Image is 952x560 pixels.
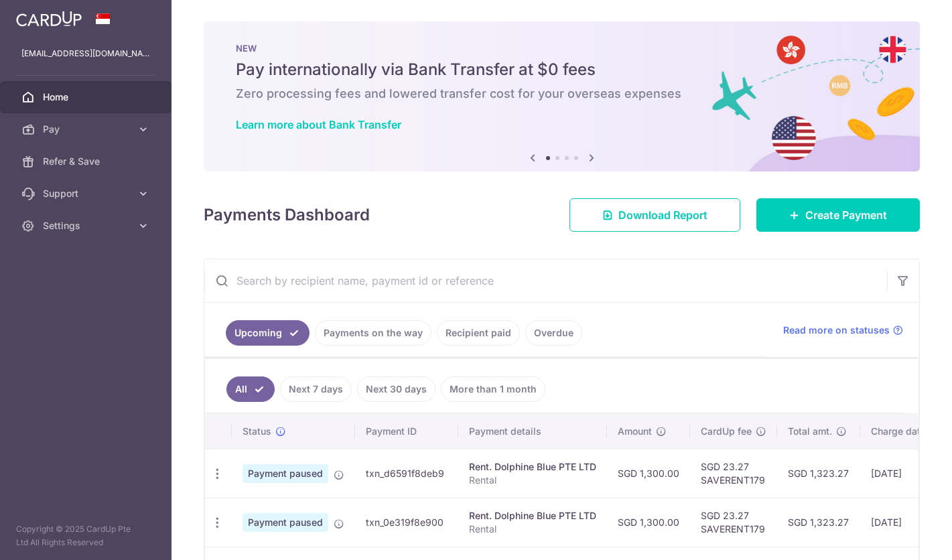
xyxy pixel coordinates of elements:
[243,425,271,438] span: Status
[783,324,890,337] span: Read more on statuses
[204,259,887,302] input: Search by recipient name, payment id or reference
[860,498,951,547] td: [DATE]
[204,203,370,227] h4: Payments Dashboard
[437,320,520,346] a: Recipient paid
[525,320,582,346] a: Overdue
[788,425,832,438] span: Total amt.
[243,513,328,532] span: Payment paused
[226,320,310,346] a: Upcoming
[226,376,275,402] a: All
[236,43,888,54] p: NEW
[469,460,596,474] div: Rent. Dolphine Blue PTE LTD
[355,449,458,498] td: txn_d6591f8deb9
[355,414,458,449] th: Payment ID
[43,123,131,136] span: Pay
[236,118,401,131] a: Learn more about Bank Transfer
[805,207,887,223] span: Create Payment
[690,449,777,498] td: SGD 23.27 SAVERENT179
[236,59,888,80] h5: Pay internationally via Bank Transfer at $0 fees
[607,449,690,498] td: SGD 1,300.00
[469,522,596,536] p: Rental
[236,86,888,102] h6: Zero processing fees and lowered transfer cost for your overseas expenses
[43,155,131,168] span: Refer & Save
[469,474,596,487] p: Rental
[43,187,131,200] span: Support
[43,90,131,104] span: Home
[690,498,777,547] td: SGD 23.27 SAVERENT179
[701,425,752,438] span: CardUp fee
[469,509,596,522] div: Rent. Dolphine Blue PTE LTD
[357,376,435,402] a: Next 30 days
[618,207,707,223] span: Download Report
[280,376,352,402] a: Next 7 days
[871,425,926,438] span: Charge date
[777,498,860,547] td: SGD 1,323.27
[441,376,545,402] a: More than 1 month
[618,425,652,438] span: Amount
[16,11,82,27] img: CardUp
[315,320,431,346] a: Payments on the way
[458,414,607,449] th: Payment details
[21,47,150,60] p: [EMAIL_ADDRESS][DOMAIN_NAME]
[860,449,951,498] td: [DATE]
[569,198,740,232] a: Download Report
[783,324,903,337] a: Read more on statuses
[204,21,920,171] img: Bank transfer banner
[756,198,920,232] a: Create Payment
[43,219,131,232] span: Settings
[355,498,458,547] td: txn_0e319f8e900
[607,498,690,547] td: SGD 1,300.00
[777,449,860,498] td: SGD 1,323.27
[243,464,328,483] span: Payment paused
